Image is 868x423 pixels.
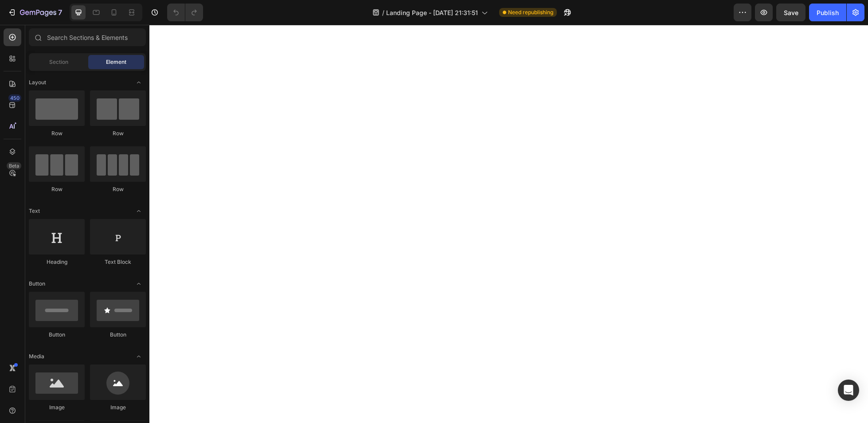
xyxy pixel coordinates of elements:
[29,280,45,288] span: Button
[29,78,46,86] span: Layout
[29,28,146,46] input: Search Sections & Elements
[4,4,66,21] button: 7
[90,331,146,339] div: Button
[49,58,68,66] span: Section
[8,94,21,102] div: 450
[90,185,146,193] div: Row
[132,75,146,90] span: Toggle open
[29,352,44,360] span: Media
[90,258,146,266] div: Text Block
[132,204,146,218] span: Toggle open
[58,7,62,18] p: 7
[29,258,85,266] div: Heading
[7,162,21,169] div: Beta
[29,331,85,339] div: Button
[29,207,40,215] span: Text
[508,8,553,16] span: Need republishing
[90,129,146,137] div: Row
[90,403,146,411] div: Image
[106,58,126,66] span: Element
[167,4,203,21] div: Undo/Redo
[386,8,478,17] span: Landing Page - [DATE] 21:31:51
[382,8,384,17] span: /
[132,277,146,291] span: Toggle open
[29,129,85,137] div: Row
[838,380,859,401] div: Open Intercom Messenger
[132,349,146,364] span: Toggle open
[784,9,798,16] span: Save
[809,4,846,21] button: Publish
[29,185,85,193] div: Row
[817,8,839,17] div: Publish
[776,4,805,21] button: Save
[29,403,85,411] div: Image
